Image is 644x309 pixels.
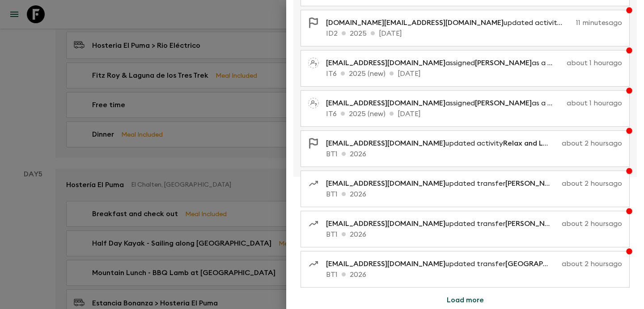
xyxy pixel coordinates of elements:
span: [PERSON_NAME] > Hotel [505,180,589,187]
span: [EMAIL_ADDRESS][DOMAIN_NAME] [326,59,445,67]
span: Relax and Leisure [503,140,563,147]
p: about 1 hour ago [567,58,622,68]
p: updated transfer [326,259,558,269]
p: assigned as a pack leader [326,58,563,68]
p: BT1 2026 [326,269,622,280]
p: updated activity [326,138,558,149]
p: about 1 hour ago [567,98,622,109]
p: about 2 hours ago [562,178,622,189]
p: about 2 hours ago [562,218,622,229]
p: IT6 2025 (new) [DATE] [326,68,622,79]
p: updated activity [326,17,572,28]
span: [EMAIL_ADDRESS][DOMAIN_NAME] [326,100,445,107]
span: [DOMAIN_NAME][EMAIL_ADDRESS][DOMAIN_NAME] [326,19,504,26]
span: [EMAIL_ADDRESS][DOMAIN_NAME] [326,180,445,187]
p: about 2 hours ago [562,138,622,149]
span: [PERSON_NAME] [475,59,532,67]
p: ID2 2025 [DATE] [326,28,622,39]
p: BT1 2026 [326,189,622,200]
span: [PERSON_NAME] [475,100,532,107]
span: [EMAIL_ADDRESS][DOMAIN_NAME] [326,260,445,267]
p: 11 minutes ago [576,17,622,28]
p: IT6 2025 (new) [DATE] [326,109,622,119]
p: updated transfer [326,178,558,189]
p: about 2 hours ago [562,259,622,269]
p: BT1 2026 [326,229,622,240]
p: BT1 2026 [326,149,622,159]
p: updated transfer [326,218,558,229]
span: [GEOGRAPHIC_DATA] > Local Park [505,260,623,267]
span: [EMAIL_ADDRESS][DOMAIN_NAME] [326,220,445,227]
span: [PERSON_NAME] > Hotel [505,220,589,227]
p: assigned as a pack leader [326,98,563,109]
button: Load more [436,291,495,309]
span: [EMAIL_ADDRESS][DOMAIN_NAME] [326,140,445,147]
